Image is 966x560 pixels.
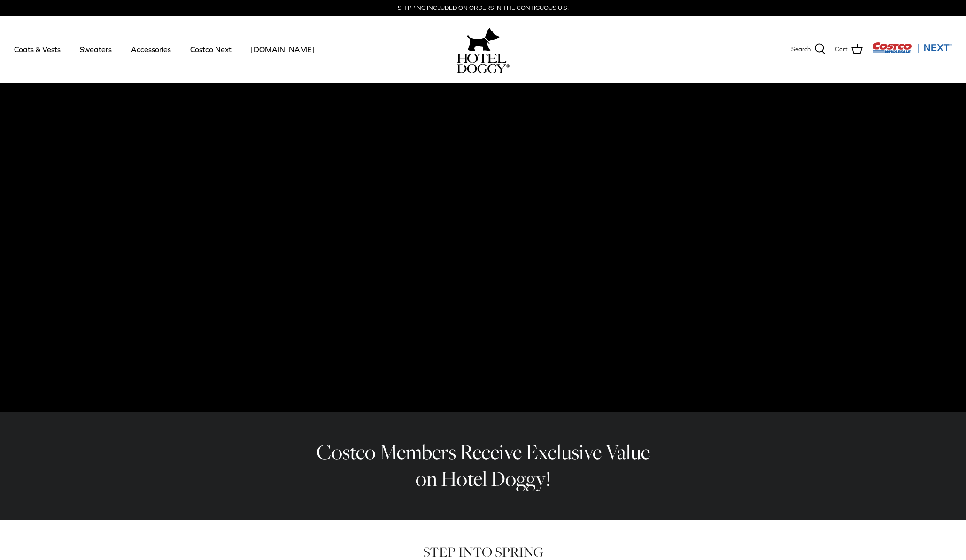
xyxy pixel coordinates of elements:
a: hoteldoggy.com hoteldoggycom [457,25,510,73]
a: Search [791,43,826,55]
a: Visit Costco Next [872,48,952,55]
img: Costco Next [872,42,952,54]
a: Sweaters [71,33,120,65]
img: hoteldoggy.com [467,25,500,54]
a: Costco Next [182,33,240,65]
h2: Costco Members Receive Exclusive Value on Hotel Doggy! [309,439,657,492]
a: [DOMAIN_NAME] [242,33,323,65]
a: Cart [835,43,863,55]
a: Accessories [123,33,179,65]
span: Search [791,45,811,54]
a: Coats & Vests [6,33,69,65]
span: Cart [835,45,848,54]
img: hoteldoggycom [457,54,510,73]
